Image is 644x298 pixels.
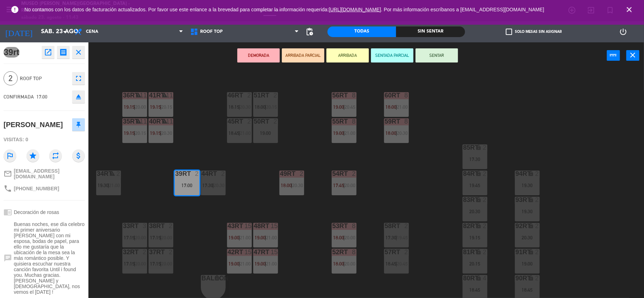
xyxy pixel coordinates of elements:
div: 19:15 [463,235,487,240]
div: 15 [271,223,278,229]
i: mail_outline [4,169,12,178]
span: 21:00 [240,235,251,240]
i: star [27,149,39,162]
button: SENTADA PARCIAL [371,48,413,62]
span: 21:00 [345,130,356,136]
i: open_in_new [44,48,52,56]
div: 15 [244,249,251,255]
span: 19:00 [228,261,239,267]
div: 2 [535,223,539,229]
span: 20:00 [135,104,146,110]
span: 20:00 [135,235,146,240]
div: 20:30 [515,235,540,240]
button: receipt [57,46,70,59]
span: 17:45 [333,183,344,188]
div: 33rt [123,223,123,229]
span: | [343,261,345,267]
div: 4 [483,275,487,281]
div: 2 [535,197,539,203]
div: 43RT [228,223,228,229]
span: | [160,235,162,240]
span: | [239,130,240,136]
div: 50RT [254,118,254,125]
div: 48RT [254,223,254,229]
div: 85RT [463,144,464,151]
i: lock [476,144,482,150]
div: 92RT [516,223,516,229]
div: 2 [273,92,278,99]
i: lock [476,223,482,229]
div: 34rt [97,171,97,177]
span: 19:30 [98,183,109,188]
span: [EMAIL_ADDRESS][DOMAIN_NAME] [14,168,85,179]
button: DEMORADA [237,48,280,62]
div: 19:00 [515,261,540,266]
span: check_box_outline_blank [506,29,512,35]
span: | [160,104,162,110]
span: 20:00 [162,235,173,240]
span: No contamos con los datos de facturación actualizados. Por favor use este enlance a la brevedad p... [24,7,544,12]
i: outlined_flag [4,149,16,162]
span: 2 [4,71,18,85]
div: 47RT [254,249,254,255]
span: | [343,104,345,110]
div: 8 [404,92,408,99]
span: 20:00 [345,183,356,188]
div: Todas [327,26,396,37]
i: power_input [609,51,618,59]
i: warning [109,171,115,177]
div: 2 [169,249,173,255]
div: 15 [244,223,251,229]
span: Buenas noches, ese día celebro mi primer aniversario [PERSON_NAME] con mi esposa, bodas de papel,... [14,221,85,295]
button: power_input [607,50,620,61]
span: 18:00 [281,183,292,188]
span: 17:15 [150,261,161,267]
span: 20:00 [345,235,356,240]
span: 20:15 [162,104,173,110]
div: 3 [143,223,147,229]
div: 2 [483,197,487,203]
div: 2 [247,118,251,125]
span: 19:15 [150,104,161,110]
div: 2 [483,171,487,177]
span: | [396,235,397,240]
span: 17:00 [36,94,47,100]
button: ARRIBADA PARCIAL [282,48,324,62]
button: eject [72,90,85,103]
span: CONFIRMADA [4,94,34,100]
div: 81RT [463,249,464,255]
i: eject [74,93,83,101]
span: 17:15 [150,235,161,240]
div: 83RT [463,197,464,203]
span: Cena [86,29,98,34]
div: 18:45 [463,287,487,292]
div: 2 [483,144,487,151]
div: 93RT [516,197,516,203]
div: 11 [140,92,147,99]
div: 35rt [123,118,123,125]
div: 2 [352,171,356,177]
span: 19:45 [397,235,408,240]
span: 19:00 [228,235,239,240]
i: lock [476,249,482,255]
span: | [239,104,240,110]
span: 19:15 [150,130,161,136]
div: 8 [352,249,356,255]
div: 1 [221,275,225,281]
button: close [72,46,85,59]
div: 20:15 [463,261,487,266]
span: 19:00 [255,261,266,267]
span: 17:30 [202,183,213,188]
div: 2 [116,171,121,177]
span: | [213,183,214,188]
i: close [74,48,83,56]
span: 17:15 [124,235,135,240]
div: 59RT [385,118,385,125]
div: 2 [247,92,251,99]
span: 20:30 [292,183,303,188]
span: 18:15 [228,104,239,110]
div: 46RT [228,92,228,99]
